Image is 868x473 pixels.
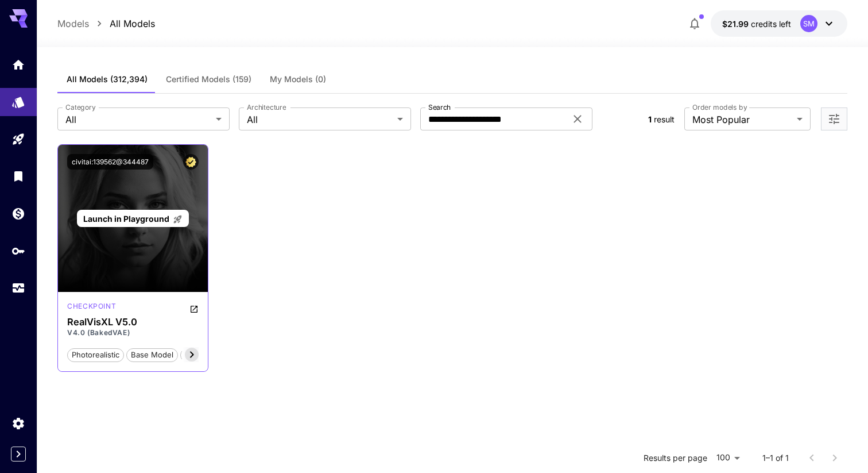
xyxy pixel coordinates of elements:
span: All [65,113,211,126]
span: Launch in Playground [83,214,169,224]
button: Certified Model – Vetted for best performance and includes a commercial license. [183,154,199,170]
nav: breadcrumb [57,17,155,30]
label: Search [428,102,451,112]
span: My Models (0) [270,74,326,84]
span: base model [127,349,177,361]
div: SM [800,15,817,32]
p: Results per page [644,452,707,464]
span: Certified Models (159) [166,74,251,84]
a: Launch in Playground [77,210,189,228]
label: Order models by [692,102,747,112]
div: Models [11,95,25,109]
span: $21.99 [722,19,751,29]
span: result [654,114,675,124]
label: Category [65,102,96,112]
div: SDXL 1.0 [67,301,116,315]
span: photorealistic [68,349,123,361]
a: All Models [110,17,155,30]
button: civitai:139562@344487 [67,154,153,170]
h3: RealVisXL V5.0 [67,317,198,328]
button: photorealistic [67,347,124,362]
span: woman [181,349,215,361]
p: checkpoint [67,301,116,312]
label: Architecture [247,102,286,112]
div: Settings [11,416,25,430]
button: base model [126,347,178,362]
div: Library [11,169,25,183]
button: Open in CivitAI [189,301,199,315]
div: $21.9924 [722,18,791,30]
span: 1 [648,114,652,124]
div: 100 [712,449,744,466]
span: All [247,113,393,126]
button: $21.9924SM [711,10,847,37]
div: Playground [11,132,25,147]
div: API Keys [11,244,25,258]
button: Open more filters [827,112,841,126]
div: Home [11,57,25,72]
div: Wallet [11,206,25,221]
button: woman [180,347,216,362]
p: V4.0 (BakedVAE) [67,328,198,338]
span: All Models (312,394) [67,74,148,84]
a: Models [57,17,89,30]
span: Most Popular [692,113,792,126]
p: 1–1 of 1 [762,452,789,464]
span: credits left [751,19,791,29]
div: Usage [11,281,25,295]
button: Expand sidebar [11,447,26,462]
